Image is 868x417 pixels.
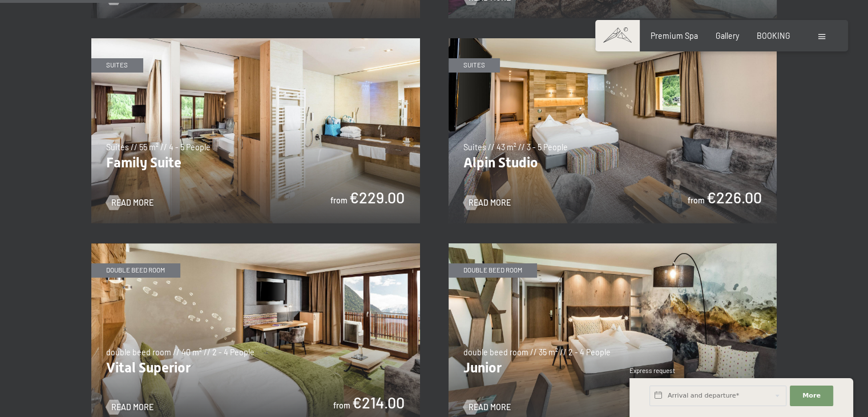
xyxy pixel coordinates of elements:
img: Family Suite [91,38,420,223]
span: Read more [111,402,154,413]
button: More [790,386,833,406]
img: Alpin Studio [449,38,777,223]
span: Express request [629,367,675,374]
span: Read more [469,402,511,413]
a: Junior [449,243,777,250]
a: Family Suite [91,38,420,45]
a: Read more [106,197,154,209]
span: Read more [469,197,511,209]
a: Alpin Studio [449,38,777,45]
a: BOOKING [757,31,790,41]
a: Read more [106,402,154,413]
a: Premium Spa [651,31,698,41]
span: Read more [111,197,154,209]
a: Read more [463,402,511,413]
a: Read more [463,197,511,209]
a: Vital Superior [91,243,420,250]
a: Gallery [716,31,739,41]
span: More [802,391,821,400]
